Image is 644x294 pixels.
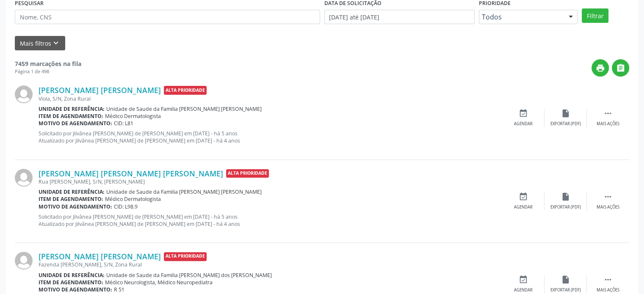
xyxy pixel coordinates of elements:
span: Alta Prioridade [226,169,269,178]
i:  [603,275,613,284]
div: Exportar (PDF) [550,204,581,210]
a: [PERSON_NAME] [PERSON_NAME] [39,85,161,95]
span: Unidade de Saude da Familia [PERSON_NAME] dos [PERSON_NAME] [106,272,272,279]
i: print [596,63,605,73]
div: Rua [PERSON_NAME], S/N, [PERSON_NAME] [39,178,502,185]
input: Nome, CNS [15,10,320,24]
i: keyboard_arrow_down [51,38,61,48]
span: Médico Dermatologista [105,113,161,120]
div: Agendar [514,121,533,127]
b: Item de agendamento: [39,279,103,286]
b: Unidade de referência: [39,188,105,195]
button: Filtrar [582,8,608,23]
div: Agendar [514,287,533,293]
span: Alta Prioridade [164,86,207,95]
b: Motivo de agendamento: [39,203,112,210]
b: Item de agendamento: [39,113,103,120]
a: [PERSON_NAME] [PERSON_NAME] [PERSON_NAME] [39,169,223,178]
div: Agendar [514,204,533,210]
b: Unidade de referência: [39,105,105,113]
div: Viola, S/N, Zona Rural [39,95,502,102]
input: Selecione um intervalo [324,10,475,24]
i: insert_drive_file [561,275,570,284]
span: Médico Dermatologista [105,195,161,203]
span: CID: L81 [114,120,133,127]
i: insert_drive_file [561,192,570,201]
img: img [15,85,33,103]
i: event_available [519,192,528,201]
div: Fazenda [PERSON_NAME], S/N, Zona Rural [39,261,502,268]
div: Mais ações [597,121,619,127]
span: Unidade de Saude da Familia [PERSON_NAME] [PERSON_NAME] [106,188,262,195]
p: Solicitado por Jilvânea [PERSON_NAME] de [PERSON_NAME] em [DATE] - há 5 anos Atualizado por Jilvâ... [39,130,502,144]
div: Mais ações [597,287,619,293]
strong: 7459 marcações na fila [15,60,81,68]
b: Unidade de referência: [39,272,105,279]
span: CID: L98.9 [114,203,138,210]
b: Item de agendamento: [39,195,103,203]
button: print [591,59,609,77]
i: event_available [519,275,528,284]
p: Solicitado por Jilvânea [PERSON_NAME] de [PERSON_NAME] em [DATE] - há 5 anos Atualizado por Jilvâ... [39,213,502,228]
div: Página 1 de 498 [15,68,81,75]
span: Médico Neurologista, Médico Neuropediatra [105,279,213,286]
a: [PERSON_NAME] [PERSON_NAME] [39,252,161,261]
span: R 51 [114,286,124,293]
button: Mais filtroskeyboard_arrow_down [15,36,65,51]
img: img [15,252,33,269]
span: Todos [482,13,561,21]
span: Unidade de Saude da Familia [PERSON_NAME] [PERSON_NAME] [106,105,262,113]
i:  [616,63,625,73]
i:  [603,109,613,118]
b: Motivo de agendamento: [39,120,112,127]
i:  [603,192,613,201]
button:  [612,59,629,77]
i: insert_drive_file [561,109,570,118]
i: event_available [519,109,528,118]
div: Exportar (PDF) [550,287,581,293]
b: Motivo de agendamento: [39,286,112,293]
img: img [15,169,33,187]
div: Exportar (PDF) [550,121,581,127]
div: Mais ações [597,204,619,210]
span: Alta Prioridade [164,252,207,261]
